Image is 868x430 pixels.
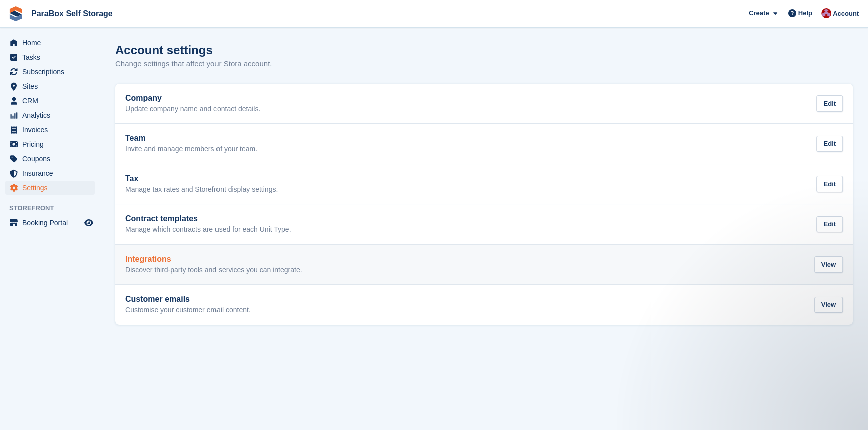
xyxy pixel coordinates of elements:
[115,58,272,70] p: Change settings that affect your Stora account.
[22,65,82,79] span: Subscriptions
[22,36,82,50] span: Home
[125,174,278,183] h2: Tax
[22,79,82,93] span: Sites
[125,134,257,143] h2: Team
[814,256,843,273] div: View
[5,152,95,166] a: menu
[798,8,812,18] span: Help
[5,65,95,79] a: menu
[115,164,853,204] a: Tax Manage tax rates and Storefront display settings. Edit
[125,185,278,194] p: Manage tax rates and Storefront display settings.
[749,8,769,18] span: Create
[125,105,260,114] p: Update company name and contact details.
[115,245,853,285] a: Integrations Discover third-party tools and services you can integrate. View
[5,36,95,50] a: menu
[125,94,260,103] h2: Company
[22,152,82,166] span: Coupons
[115,285,853,325] a: Customer emails Customise your customer email content. View
[125,214,291,223] h2: Contract templates
[22,216,82,230] span: Booking Portal
[816,95,843,112] div: Edit
[5,50,95,64] a: menu
[821,8,831,18] img: Yan Grandjean
[22,166,82,180] span: Insurance
[5,123,95,137] a: menu
[5,181,95,195] a: menu
[125,306,251,315] p: Customise your customer email content.
[115,84,853,124] a: Company Update company name and contact details. Edit
[9,203,100,213] span: Storefront
[8,6,23,21] img: stora-icon-8386f47178a22dfd0bd8f6a31ec36ba5ce8667c1dd55bd0f319d3a0aa187defe.svg
[5,108,95,122] a: menu
[5,166,95,180] a: menu
[22,137,82,151] span: Pricing
[115,204,853,244] a: Contract templates Manage which contracts are used for each Unit Type. Edit
[27,5,117,22] a: ParaBox Self Storage
[22,94,82,108] span: CRM
[125,266,302,275] p: Discover third-party tools and services you can integrate.
[83,217,95,229] a: Preview store
[125,225,291,234] p: Manage which contracts are used for each Unit Type.
[125,145,257,154] p: Invite and manage members of your team.
[5,79,95,93] a: menu
[5,137,95,151] a: menu
[22,123,82,137] span: Invoices
[816,136,843,152] div: Edit
[22,181,82,195] span: Settings
[125,255,302,264] h2: Integrations
[115,43,213,57] h1: Account settings
[833,9,859,19] span: Account
[816,176,843,192] div: Edit
[816,216,843,233] div: Edit
[22,108,82,122] span: Analytics
[125,295,251,304] h2: Customer emails
[814,297,843,313] div: View
[115,124,853,164] a: Team Invite and manage members of your team. Edit
[22,50,82,64] span: Tasks
[5,216,95,230] a: menu
[5,94,95,108] a: menu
